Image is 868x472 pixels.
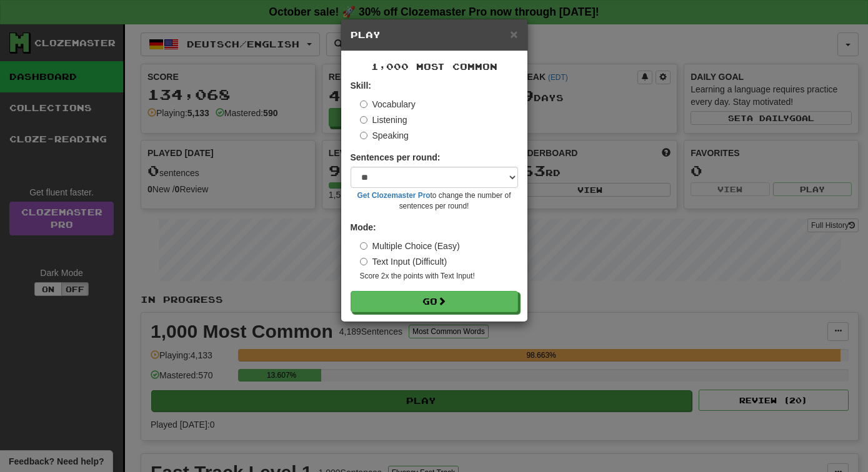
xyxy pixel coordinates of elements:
[360,98,416,111] label: Vocabulary
[360,116,367,124] input: Listening
[351,190,518,212] small: to change the number of sentences per round!
[351,151,441,164] label: Sentences per round:
[357,191,431,200] a: Get Clozemaster Pro
[510,27,517,41] span: ×
[351,291,518,312] button: Go
[351,81,371,91] strong: Skill:
[360,258,367,265] input: Text Input (Difficult)
[351,29,518,41] h5: Play
[360,271,518,282] small: Score 2x the points with Text Input !
[360,129,409,142] label: Speaking
[510,27,517,41] button: Close
[360,114,407,126] label: Listening
[360,132,367,139] input: Speaking
[351,222,376,232] strong: Mode:
[360,255,447,268] label: Text Input (Difficult)
[360,242,367,250] input: Multiple Choice (Easy)
[360,101,367,108] input: Vocabulary
[360,240,460,252] label: Multiple Choice (Easy)
[371,61,497,72] span: 1,000 Most Common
